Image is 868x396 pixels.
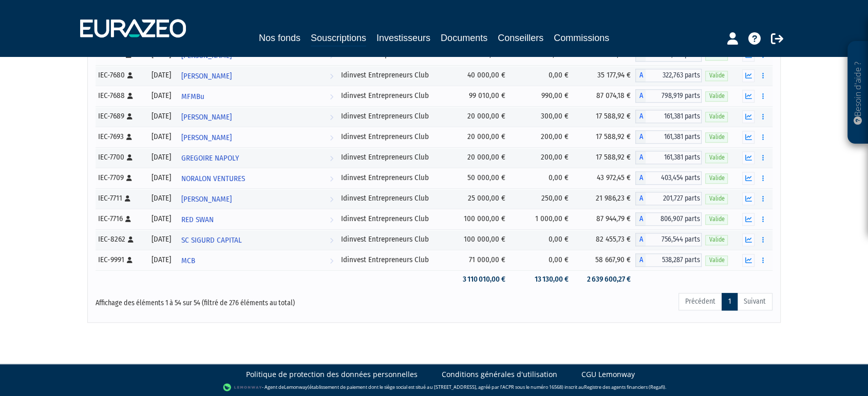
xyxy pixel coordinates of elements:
[574,86,636,106] td: 87 074,18 €
[341,70,446,81] div: Idinvest Entrepreneurs Club
[705,91,728,101] span: Valide
[646,69,702,82] span: 322,763 parts
[635,212,646,226] span: A
[705,132,728,142] span: Valide
[705,194,728,204] span: Valide
[574,147,636,168] td: 17 588,92 €
[177,86,337,106] a: MFMBu
[511,147,574,168] td: 200,00 €
[330,128,333,147] i: Voir l'investisseur
[96,292,369,308] div: Affichage des éléments 1 à 54 sur 54 (filtré de 276 éléments au total)
[181,210,213,229] span: RED SWAN
[450,127,511,147] td: 20 000,00 €
[511,270,574,288] td: 13 130,00 €
[181,67,231,86] span: [PERSON_NAME]
[635,69,646,82] span: A
[635,233,646,246] span: A
[635,130,702,144] div: A - Idinvest Entrepreneurs Club
[450,86,511,106] td: 99 010,00 €
[181,190,231,209] span: [PERSON_NAME]
[635,253,702,267] div: A - Idinvest Entrepreneurs Club
[450,209,511,229] td: 100 000,00 €
[705,235,728,245] span: Valide
[330,169,333,188] i: Voir l'investisseur
[98,254,142,265] div: IEC-9991
[646,212,702,226] span: 806,907 parts
[149,152,174,163] div: [DATE]
[574,270,636,288] td: 2 639 600,27 €
[441,31,487,45] a: Documents
[127,154,133,161] i: [Français] Personne physique
[177,250,337,270] a: MCB
[177,65,337,86] a: [PERSON_NAME]
[98,131,142,142] div: IEC-7693
[259,31,300,45] a: Nos fonds
[635,212,702,226] div: A - Idinvest Entrepreneurs Club
[341,234,446,245] div: Idinvest Entrepreneurs Club
[574,168,636,188] td: 43 972,45 €
[149,193,174,204] div: [DATE]
[511,127,574,147] td: 200,00 €
[646,130,702,144] span: 161,381 parts
[223,382,262,392] img: logo-lemonway.png
[705,112,728,122] span: Valide
[635,110,646,123] span: A
[635,130,646,144] span: A
[177,127,337,147] a: [PERSON_NAME]
[635,253,646,267] span: A
[705,173,728,183] span: Valide
[450,106,511,127] td: 20 000,00 €
[341,172,446,183] div: Idinvest Entrepreneurs Club
[341,193,446,204] div: Idinvest Entrepreneurs Club
[450,270,511,288] td: 3 110 010,00 €
[284,383,308,390] a: Lemonway
[341,213,446,224] div: Idinvest Entrepreneurs Club
[177,188,337,209] a: [PERSON_NAME]
[450,229,511,250] td: 100 000,00 €
[149,111,174,122] div: [DATE]
[341,90,446,101] div: Idinvest Entrepreneurs Club
[574,65,636,86] td: 35 177,94 €
[149,213,174,224] div: [DATE]
[450,65,511,86] td: 40 000,00 €
[181,87,204,106] span: MFMBu
[646,89,702,103] span: 798,919 parts
[177,106,337,127] a: [PERSON_NAME]
[554,31,609,45] a: Commissions
[646,233,702,246] span: 756,544 parts
[181,251,195,270] span: MCB
[177,209,337,229] a: RED SWAN
[98,90,142,101] div: IEC-7688
[705,255,728,265] span: Valide
[127,113,133,120] i: [Français] Personne physique
[330,210,333,229] i: Voir l'investisseur
[181,231,241,250] span: SC SIGURD CAPITAL
[722,293,738,310] a: 1
[181,149,238,168] span: GREGOIRE NAPOLY
[646,110,702,123] span: 161,381 parts
[450,168,511,188] td: 50 000,00 €
[635,192,702,205] div: A - Idinvest Entrepreneurs Club
[581,369,635,380] a: CGU Lemonway
[635,192,646,205] span: A
[635,89,646,103] span: A
[376,31,430,45] a: Investisseurs
[574,250,636,270] td: 58 667,90 €
[635,171,702,185] div: A - Idinvest Entrepreneurs Club
[511,229,574,250] td: 0,00 €
[646,192,702,205] span: 201,727 parts
[177,229,337,250] a: SC SIGURD CAPITAL
[149,234,174,245] div: [DATE]
[635,110,702,123] div: A - Idinvest Entrepreneurs Club
[511,106,574,127] td: 300,00 €
[574,188,636,209] td: 21 986,23 €
[330,67,333,86] i: Voir l'investisseur
[341,111,446,122] div: Idinvest Entrepreneurs Club
[330,149,333,168] i: Voir l'investisseur
[177,147,337,168] a: GREGOIRE NAPOLY
[511,209,574,229] td: 1 000,00 €
[149,254,174,265] div: [DATE]
[341,254,446,265] div: Idinvest Entrepreneurs Club
[98,172,142,183] div: IEC-7709
[635,151,702,164] div: A - Idinvest Entrepreneurs Club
